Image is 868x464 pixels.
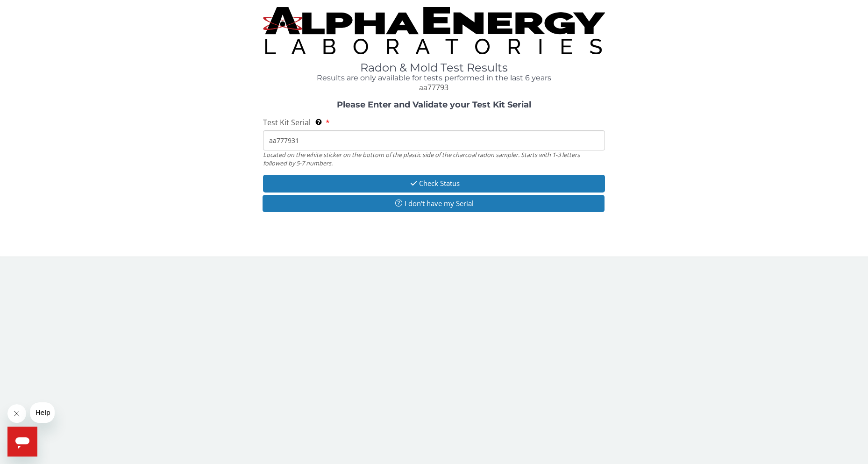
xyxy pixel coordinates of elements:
[337,100,531,110] strong: Please Enter and Validate your Test Kit Serial
[263,62,605,74] h1: Radon & Mold Test Results
[263,117,311,128] span: Test Kit Serial
[419,82,448,93] span: aa77793
[263,74,605,82] h4: Results are only available for tests performed in the last 6 years
[263,150,605,168] div: Located on the white sticker on the bottom of the plastic side of the charcoal radon sampler. Sta...
[30,402,55,423] iframe: Message from company
[263,175,605,192] button: Check Status
[263,195,604,212] button: I don't have my Serial
[7,427,37,457] iframe: Button to launch messaging window
[263,7,605,54] img: TightCrop.jpg
[7,404,26,423] iframe: Close message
